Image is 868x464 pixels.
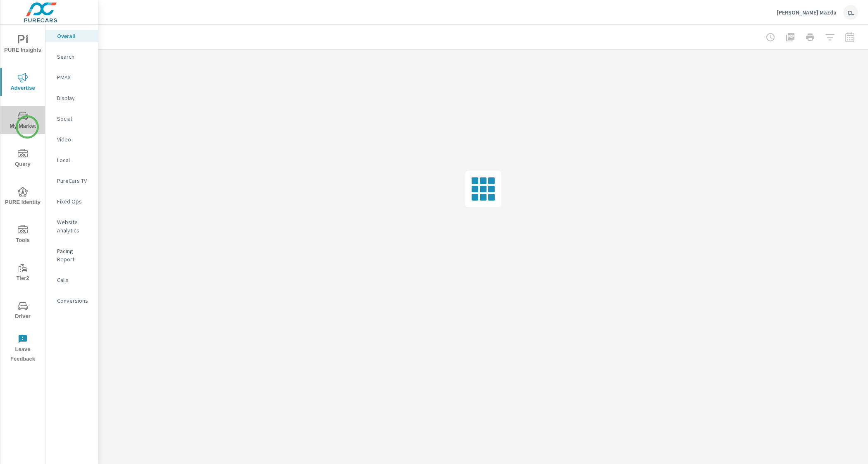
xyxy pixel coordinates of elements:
[57,177,91,185] p: PureCars TV
[57,297,91,305] p: Conversions
[3,301,43,321] span: Driver
[57,115,91,123] p: Social
[3,149,43,169] span: Query
[45,133,98,146] div: Video
[57,94,91,102] p: Display
[3,225,43,245] span: Tools
[45,195,98,208] div: Fixed Ops
[3,187,43,207] span: PURE Identity
[57,73,91,81] p: PMAX
[45,175,98,187] div: PureCars TV
[57,156,91,164] p: Local
[45,92,98,104] div: Display
[3,334,43,364] span: Leave Feedback
[3,111,43,131] span: My Market
[45,294,98,307] div: Conversions
[3,263,43,283] span: Tier2
[45,50,98,63] div: Search
[45,154,98,166] div: Local
[45,216,98,237] div: Website Analytics
[0,25,45,367] div: nav menu
[3,35,43,55] span: PURE Insights
[57,247,91,263] p: Pacing Report
[57,197,91,206] p: Fixed Ops
[45,71,98,84] div: PMAX
[777,9,837,16] p: [PERSON_NAME] Mazda
[57,218,91,234] p: Website Analytics
[45,274,98,286] div: Calls
[57,135,91,144] p: Video
[45,112,98,125] div: Social
[45,30,98,42] div: Overall
[843,5,858,20] div: CL
[45,245,98,265] div: Pacing Report
[57,53,91,61] p: Search
[57,276,91,284] p: Calls
[57,32,91,40] p: Overall
[3,73,43,93] span: Advertise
